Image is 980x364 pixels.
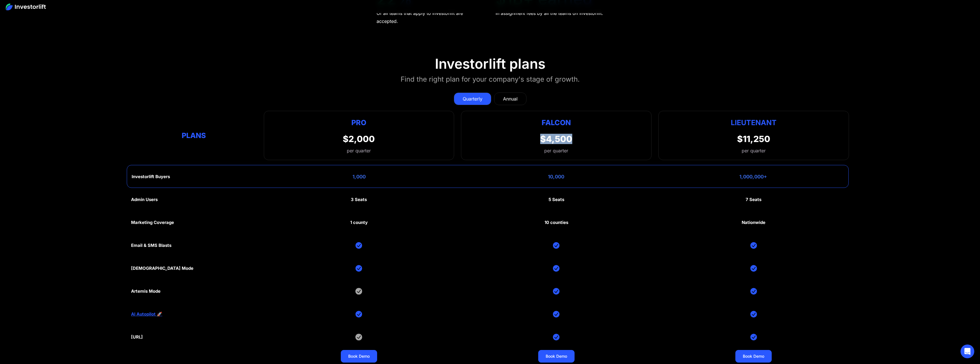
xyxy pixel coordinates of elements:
[503,95,518,102] div: Annual
[742,220,765,225] div: Nationwide
[401,74,580,84] div: Find the right plan for your company's stage of growth.
[538,350,575,363] a: Book Demo
[132,174,170,179] div: Investorlift Buyers
[131,266,193,271] div: [DEMOGRAPHIC_DATA] Mode
[131,312,162,317] a: AI Autopilot 🚀
[353,174,366,180] div: 1,000
[742,147,766,154] div: per quarter
[343,117,375,128] div: Pro
[496,9,603,17] div: In assignment fees by all the teams on Investorlift.
[463,95,482,102] div: Quarterly
[544,147,568,154] div: per quarter
[737,134,770,144] div: $11,250
[731,118,777,127] strong: Lieutenant
[343,147,375,154] div: per quarter
[377,9,485,25] div: Of all teams that apply to Investorlift are accepted.
[545,220,568,225] div: 10 counties
[131,220,174,225] div: Marketing Coverage
[131,130,257,141] div: Plans
[435,56,545,72] div: Investorlift plans
[540,134,572,144] div: $4,500
[549,197,564,202] div: 5 Seats
[542,117,571,128] div: Falcon
[351,197,367,202] div: 3 Seats
[350,220,368,225] div: 1 county
[341,350,377,363] a: Book Demo
[548,174,564,180] div: 10,000
[746,197,761,202] div: 7 Seats
[131,335,143,340] div: [URL]
[735,350,772,363] a: Book Demo
[131,197,158,202] div: Admin Users
[131,243,171,248] div: Email & SMS Blasts
[343,134,375,144] div: $2,000
[131,289,161,294] div: Artemis Mode
[739,174,767,180] div: 1,000,000+
[961,345,974,358] div: Open Intercom Messenger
